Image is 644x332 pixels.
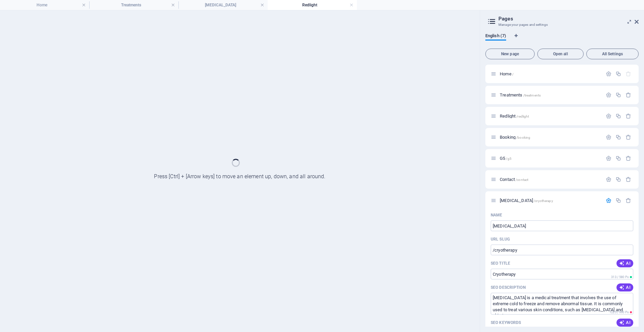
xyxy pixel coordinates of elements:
[616,319,633,327] button: AI
[606,134,611,140] div: Settings
[608,310,633,315] span: Calculated pixel length in search results
[606,155,611,161] div: Settings
[485,33,639,46] div: Language Tabs
[500,92,541,97] span: Treatments
[498,22,625,28] h3: Manage your pages and settings
[615,92,621,98] div: Duplicate
[498,156,602,160] div: G5/g5
[626,113,631,119] div: Remove
[500,71,514,76] span: Click to open page
[606,177,611,182] div: Settings
[615,113,621,119] div: Duplicate
[609,311,629,314] span: 1225 / 990 Px
[491,237,510,242] p: URL SLUG
[626,198,631,203] div: Remove
[488,52,532,56] span: New page
[615,198,621,203] div: Duplicate
[89,1,178,9] h4: Treatments
[498,16,639,22] h2: Pages
[586,49,639,59] button: All Settings
[491,245,633,255] input: Last part of the URL for this page
[523,93,541,97] span: /treatments
[485,32,506,41] span: English (7)
[491,285,526,290] p: SEO Description
[500,177,528,182] span: Click to open page
[506,157,511,160] span: /g5
[500,198,553,203] span: Click to open page
[491,285,526,290] label: The text in search results and social media
[268,1,357,9] h4: Redlight
[498,114,602,118] div: Redlight/redlight
[606,92,611,98] div: Settings
[498,72,602,76] div: Home/
[616,259,633,267] button: AI
[611,275,629,279] span: 313 / 580 Px
[615,71,621,77] div: Duplicate
[512,72,514,76] span: /
[615,155,621,161] div: Duplicate
[500,135,530,140] span: Click to open page
[626,134,631,140] div: Remove
[498,93,602,97] div: Treatments/treatments
[616,283,633,291] button: AI
[491,261,510,266] p: SEO Title
[516,178,528,182] span: /contact
[626,71,631,77] div: The startpage cannot be deleted
[626,92,631,98] div: Remove
[619,261,631,266] span: AI
[491,293,633,315] textarea: The text in search results and social media
[619,320,631,325] span: AI
[491,237,510,242] label: Last part of the URL for this page
[178,1,268,9] h4: [MEDICAL_DATA]
[534,199,553,203] span: /cryotherapy
[491,212,502,218] p: Name
[500,114,529,119] span: Redlight
[626,155,631,161] div: Remove
[615,177,621,182] div: Duplicate
[606,113,611,119] div: Settings
[498,135,602,139] div: Booking/booking
[498,198,602,203] div: [MEDICAL_DATA]/cryotherapy
[589,52,636,56] span: All Settings
[498,177,602,182] div: Contact/contact
[500,156,512,161] span: Click to open page
[491,320,521,325] p: SEO Keywords
[537,49,584,59] button: Open all
[615,134,621,140] div: Duplicate
[516,115,529,118] span: /redlight
[619,285,631,290] span: AI
[606,71,611,77] div: Settings
[516,136,530,139] span: /booking
[626,177,631,182] div: Remove
[485,49,535,59] button: New page
[540,52,581,56] span: Open all
[491,269,633,279] input: Cryotherapy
